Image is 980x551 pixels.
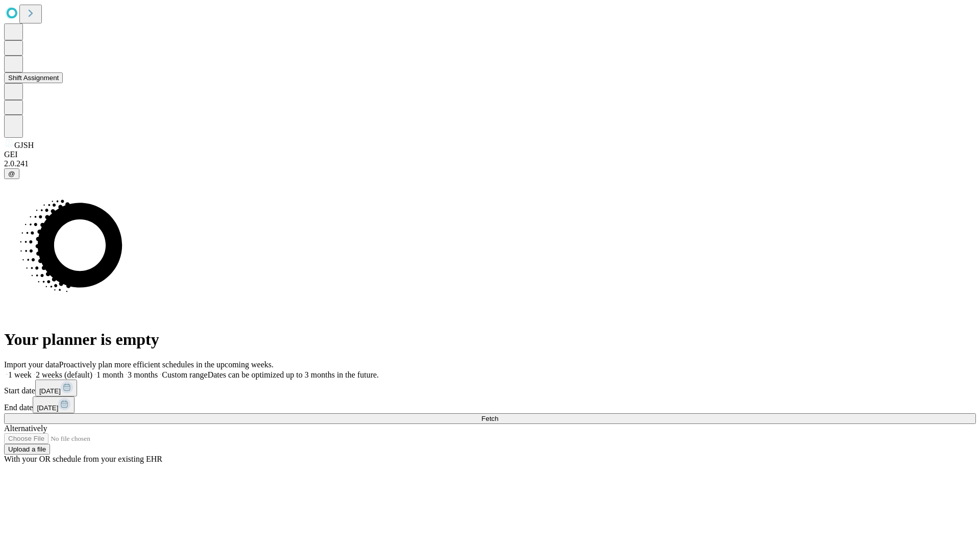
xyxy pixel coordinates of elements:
[35,380,77,396] button: [DATE]
[33,396,75,413] button: [DATE]
[162,370,207,379] span: Custom range
[39,387,61,395] span: [DATE]
[8,370,32,379] span: 1 week
[4,159,976,168] div: 2.0.241
[36,370,92,379] span: 2 weeks (default)
[8,170,15,178] span: @
[4,455,162,463] span: With your OR schedule from your existing EHR
[4,360,59,369] span: Import your data
[208,370,379,379] span: Dates can be optimized up to 3 months in the future.
[4,380,976,396] div: Start date
[4,330,976,349] h1: Your planner is empty
[4,424,47,433] span: Alternatively
[481,415,498,422] span: Fetch
[4,444,50,455] button: Upload a file
[4,168,19,179] button: @
[96,370,124,379] span: 1 month
[14,141,34,149] span: GJSH
[59,360,274,369] span: Proactively plan more efficient schedules in the upcoming weeks.
[4,150,976,159] div: GEI
[4,396,976,413] div: End date
[128,370,158,379] span: 3 months
[37,404,58,412] span: [DATE]
[4,413,976,424] button: Fetch
[4,72,63,83] button: Shift Assignment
